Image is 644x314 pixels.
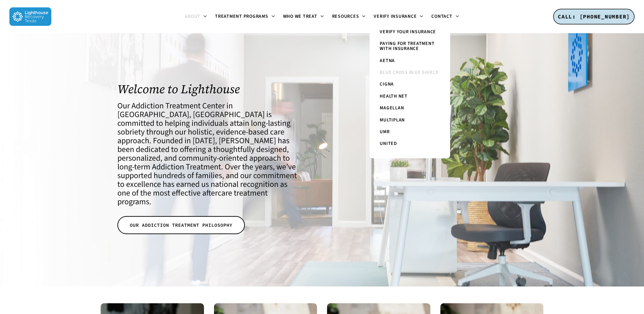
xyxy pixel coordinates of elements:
a: Cigna [376,78,443,90]
span: Magellan [380,105,404,111]
a: Treatment Programs [211,14,279,19]
h1: Welcome to Lighthouse [117,82,301,96]
a: Paying for Treatment with Insurance [376,38,443,55]
span: UMR [380,128,389,135]
span: Health Net [380,93,408,100]
a: Magellan [376,102,443,114]
a: Aetna [376,55,443,67]
img: Lighthouse Recovery Texas [9,7,51,26]
span: Aetna [380,57,395,64]
span: Cigna [380,81,394,88]
a: Who We Treat [279,14,328,19]
span: Treatment Programs [215,13,268,20]
span: Blue Cross Blue Shield [380,69,439,76]
span: Paying for Treatment with Insurance [380,40,434,52]
span: OUR ADDICTION TREATMENT PHILOSOPHY [130,222,232,228]
span: Resources [332,13,359,20]
h4: Our Addiction Treatment Center in [GEOGRAPHIC_DATA], [GEOGRAPHIC_DATA] is committed to helping in... [117,102,301,206]
a: Health Net [376,91,443,102]
a: UMR [376,126,443,138]
span: Who We Treat [283,13,317,20]
a: United [376,138,443,150]
a: Verify Insurance [370,14,427,19]
span: United [380,140,397,147]
a: About [181,14,211,19]
a: Multiplan [376,114,443,126]
a: Blue Cross Blue Shield [376,67,443,78]
a: OUR ADDICTION TREATMENT PHILOSOPHY [117,216,245,234]
span: Verify Your Insurance [380,29,436,35]
span: About [185,13,200,20]
a: Verify Your Insurance [376,26,443,38]
a: Resources [328,14,370,19]
span: Verify Insurance [374,13,417,20]
span: Multiplan [380,117,405,123]
span: Contact [431,13,452,20]
a: Contact [427,14,463,19]
span: CALL: [PHONE_NUMBER] [558,13,630,20]
a: CALL: [PHONE_NUMBER] [553,9,635,25]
